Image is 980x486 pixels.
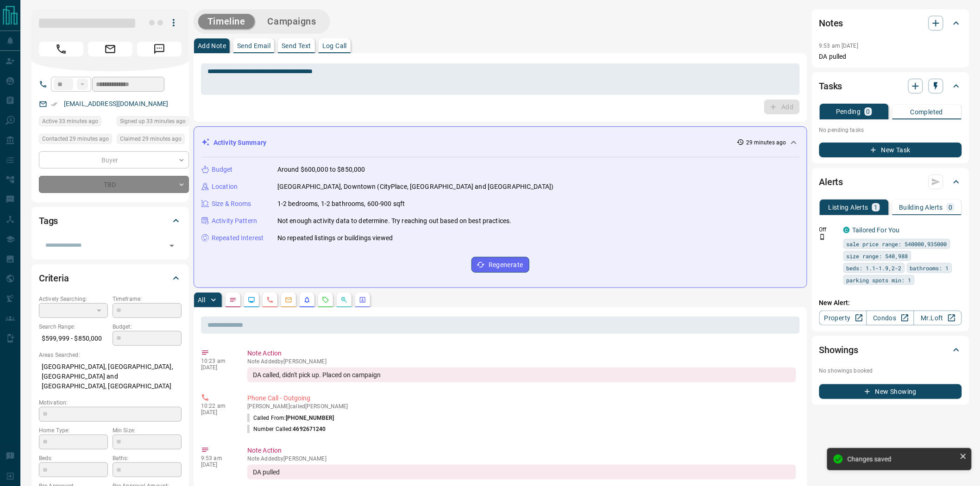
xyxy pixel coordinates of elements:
p: New Alert: [819,298,962,308]
p: 9:53 am [DATE] [819,43,859,49]
div: Changes saved [848,455,956,463]
span: Email [88,42,132,56]
span: [PHONE_NUMBER] [286,415,334,421]
button: Campaigns [258,14,326,29]
svg: Calls [266,296,274,304]
span: Call [39,42,83,56]
span: sale price range: 540000,935000 [847,239,947,249]
svg: Lead Browsing Activity [248,296,255,304]
p: Completed [911,109,943,115]
h2: Criteria [39,271,69,286]
div: DA called, didn't pick up. Placed on campaign [247,368,796,382]
svg: Email Verified [51,101,57,107]
svg: Emails [285,296,292,304]
p: Timeframe: [113,295,182,303]
svg: Listing Alerts [303,296,311,304]
span: Claimed 29 minutes ago [120,134,182,143]
p: [DATE] [201,409,233,416]
button: New Showing [819,384,962,399]
p: Repeated Interest [212,233,264,243]
p: Baths: [113,454,182,462]
p: Motivation: [39,399,182,407]
h2: Notes [819,16,843,31]
span: Active 33 minutes ago [42,117,98,126]
button: Open [165,239,178,252]
span: parking spots min: 1 [847,275,911,285]
p: Search Range: [39,323,108,331]
p: 1 [874,204,878,211]
p: Budget [212,165,233,174]
h2: Alerts [819,174,843,189]
p: Activity Pattern [212,216,257,226]
svg: Push Notification Only [819,234,826,240]
p: [DATE] [201,364,233,371]
p: Home Type: [39,426,108,435]
a: [EMAIL_ADDRESS][DOMAIN_NAME] [64,100,169,107]
div: Mon Oct 13 2025 [39,134,112,147]
p: Note Action [247,349,796,358]
div: Activity Summary29 minutes ago [201,134,799,151]
div: condos.ca [843,227,850,233]
p: No pending tasks [819,123,962,137]
a: Condos [867,311,914,325]
p: [PERSON_NAME] called [PERSON_NAME] [247,403,796,410]
p: Around $600,000 to $850,000 [277,165,365,174]
p: All [198,297,205,303]
p: Pending [836,108,861,115]
span: beds: 1.1-1.9,2-2 [847,263,902,273]
p: [DATE] [201,461,233,468]
div: Notes [819,12,962,34]
a: Mr.Loft [914,311,961,325]
span: size range: 540,988 [847,251,908,261]
svg: Requests [322,296,329,304]
p: Areas Searched: [39,351,182,359]
p: Actively Searching: [39,295,108,303]
div: Tasks [819,75,962,97]
p: Note Action [247,446,796,455]
button: New Task [819,143,962,157]
p: Min Size: [113,426,182,435]
p: Activity Summary [214,138,266,148]
p: 0 [867,108,870,115]
p: [GEOGRAPHIC_DATA], [GEOGRAPHIC_DATA], [GEOGRAPHIC_DATA] and [GEOGRAPHIC_DATA], [GEOGRAPHIC_DATA] [39,359,182,394]
span: bathrooms: 1 [910,263,949,273]
p: Location [212,182,238,192]
p: Note Added by [PERSON_NAME] [247,358,796,365]
p: DA pulled [819,52,962,62]
span: 4692671240 [293,426,326,432]
h2: Tasks [819,79,842,93]
p: Log Call [322,43,347,49]
div: Mon Oct 13 2025 [117,116,189,129]
p: Not enough activity data to determine. Try reaching out based on best practices. [277,216,512,226]
p: Note Added by [PERSON_NAME] [247,455,796,462]
p: Building Alerts [899,204,943,211]
span: Signed up 33 minutes ago [120,117,186,126]
p: 10:22 am [201,403,233,409]
span: Message [137,42,182,56]
div: Tags [39,210,182,232]
p: Add Note [198,43,226,49]
p: Number Called: [247,425,326,433]
p: Off [819,225,838,234]
button: Timeline [198,14,255,29]
p: $599,999 - $850,000 [39,331,108,346]
svg: Opportunities [340,296,348,304]
a: Property [819,311,867,325]
p: Send Text [282,43,311,49]
p: Size & Rooms [212,199,251,209]
p: Listing Alerts [829,204,869,211]
div: Buyer [39,151,189,168]
p: Budget: [113,323,182,331]
span: Contacted 29 minutes ago [42,134,109,143]
button: Regenerate [471,257,529,273]
p: 10:23 am [201,358,233,364]
p: [GEOGRAPHIC_DATA], Downtown (CityPlace, [GEOGRAPHIC_DATA] and [GEOGRAPHIC_DATA]) [277,182,554,192]
div: Alerts [819,171,962,193]
p: 0 [949,204,952,211]
div: DA pulled [247,465,796,480]
div: Showings [819,339,962,361]
p: Called From: [247,414,334,422]
p: 1-2 bedrooms, 1-2 bathrooms, 600-900 sqft [277,199,405,209]
svg: Agent Actions [359,296,366,304]
p: No repeated listings or buildings viewed [277,233,393,243]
